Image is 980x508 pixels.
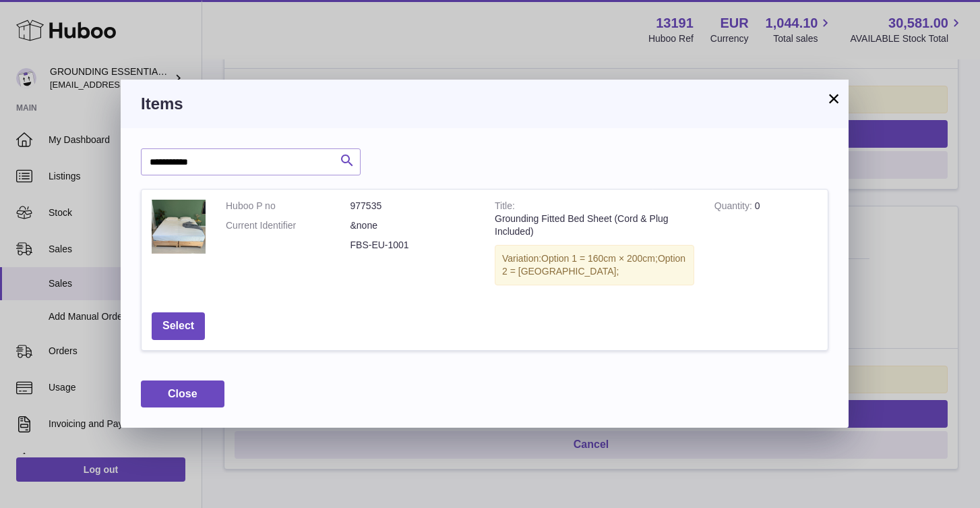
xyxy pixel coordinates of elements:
div: Variation: [495,245,694,285]
dd: &none [350,219,475,232]
button: Select [152,312,205,340]
span: Close [168,388,197,399]
span: Option 2 = [GEOGRAPHIC_DATA]; [502,253,685,277]
img: Grounding Fitted Bed Sheet (Cord & Plug Included) [152,200,206,254]
button: × [826,90,842,107]
dt: Huboo P no [226,200,350,213]
h3: Items [141,93,828,115]
dd: FBS-EU-1001 [350,239,475,252]
strong: Quantity [714,200,755,215]
td: 0 [704,190,828,302]
dd: 977535 [350,200,475,213]
span: Option 1 = 160cm × 200cm; [541,253,658,264]
strong: Title [495,200,515,215]
div: Grounding Fitted Bed Sheet (Cord & Plug Included) [495,213,694,238]
dt: Current Identifier [226,219,350,232]
button: Close [141,380,224,408]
